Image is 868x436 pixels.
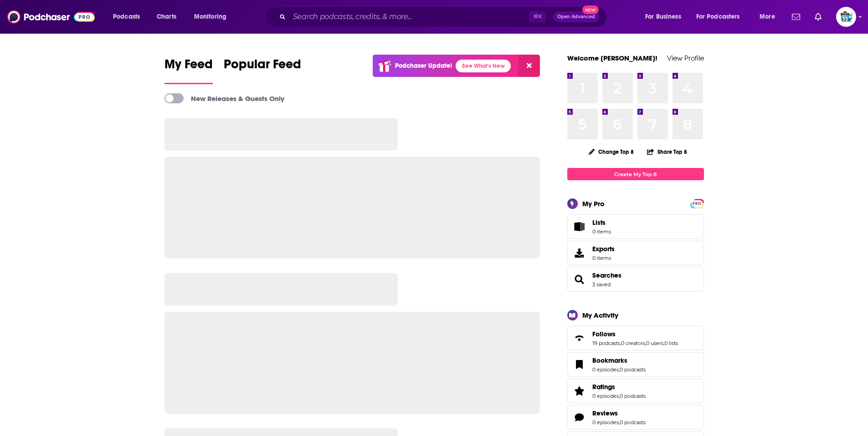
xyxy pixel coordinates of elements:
span: Logged in as bulleit_whale_pod [836,7,856,27]
button: Share Top 8 [647,143,688,161]
span: , [619,393,620,399]
a: Show notifications dropdown [788,9,804,25]
a: My Feed [164,56,213,84]
a: Searches [570,273,589,286]
span: For Business [645,10,681,23]
a: 0 creators [621,340,645,346]
button: open menu [753,10,786,24]
span: Exports [592,245,615,253]
span: Charts [157,10,176,23]
a: Charts [151,10,182,24]
div: Search podcasts, credits, & more... [273,6,616,27]
span: Reviews [567,405,704,430]
span: Reviews [592,409,618,417]
a: PRO [692,200,703,207]
a: Follows [570,332,589,345]
p: Podchaser Update! [395,62,452,70]
span: , [663,340,664,346]
span: My Feed [164,56,213,77]
span: For Podcasters [696,10,740,23]
button: open menu [639,10,693,24]
span: Exports [570,247,589,259]
span: New [582,5,599,14]
a: Searches [592,271,621,279]
a: Bookmarks [570,358,589,371]
span: , [645,340,646,346]
span: Follows [567,326,704,350]
span: Bookmarks [592,356,627,365]
a: Welcome [PERSON_NAME]! [567,54,657,62]
button: open menu [107,10,152,24]
a: Create My Top 8 [567,168,704,180]
span: More [760,10,775,23]
span: , [619,419,620,426]
a: Exports [567,241,704,265]
span: Lists [592,218,611,227]
a: 0 podcasts [620,419,646,426]
a: 19 podcasts [592,340,620,346]
span: Monitoring [194,10,226,23]
span: , [620,340,621,346]
a: View Profile [667,54,704,62]
a: 3 saved [592,281,611,288]
input: Search podcasts, credits, & more... [289,10,529,24]
a: 0 episodes [592,366,619,373]
a: Show notifications dropdown [811,9,825,25]
a: Lists [567,214,704,239]
span: 0 items [592,228,611,235]
span: Follows [592,330,616,338]
a: Bookmarks [592,356,646,365]
span: Bookmarks [567,352,704,377]
span: Lists [570,220,589,233]
a: 0 users [646,340,663,346]
a: 0 lists [664,340,678,346]
a: See What's New [456,60,511,72]
span: Popular Feed [224,56,301,77]
button: open menu [690,10,753,24]
a: Ratings [592,383,646,391]
span: Lists [592,218,606,227]
button: Show profile menu [836,7,856,27]
div: My Activity [582,311,618,319]
a: 0 podcasts [620,366,646,373]
a: Reviews [592,409,646,417]
a: 0 podcasts [620,393,646,399]
span: Ratings [592,383,615,391]
span: Open Advanced [557,15,595,19]
a: 0 episodes [592,419,619,426]
a: Reviews [570,411,589,424]
span: Podcasts [113,10,140,23]
button: Open AdvancedNew [553,11,599,22]
img: Podchaser - Follow, Share and Rate Podcasts [7,8,95,25]
button: Change Top 8 [583,146,640,157]
a: New Releases & Guests Only [164,93,284,103]
a: 0 episodes [592,393,619,399]
span: , [619,366,620,373]
span: Searches [567,267,704,292]
a: Follows [592,330,678,338]
span: ⌘ K [529,11,546,23]
img: User Profile [836,7,856,27]
span: Ratings [567,379,704,403]
a: Popular Feed [224,56,301,84]
button: open menu [188,10,238,24]
div: My Pro [582,199,605,208]
a: Ratings [570,385,589,397]
span: 0 items [592,255,615,261]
